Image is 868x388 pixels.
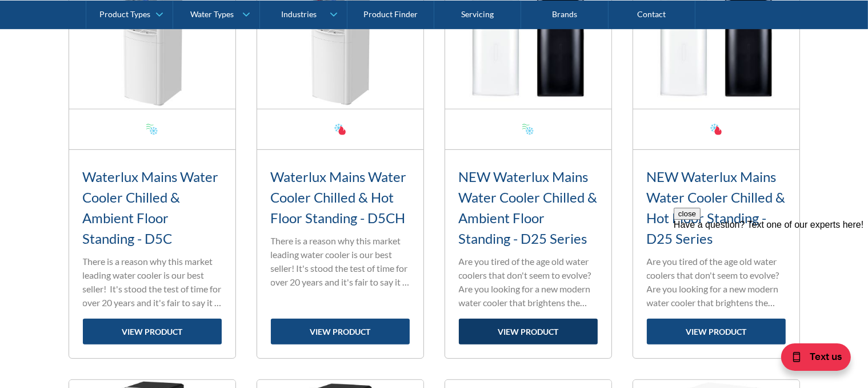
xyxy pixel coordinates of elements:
[271,319,410,345] a: view product
[459,319,598,345] a: view product
[271,234,410,289] p: There is a reason why this market leading water cooler is our best seller! It's stood the test of...
[674,208,868,345] iframe: podium webchat widget prompt
[99,9,150,19] div: Product Types
[281,9,317,19] div: Industries
[647,255,786,310] p: Are you tired of the age old water coolers that don't seem to evolve? Are you looking for a new m...
[647,167,786,249] h3: NEW Waterlux Mains Water Cooler Chilled & Hot Floor Standing - D25 Series
[271,167,410,228] h3: Waterlux Mains Water Cooler Chilled & Hot Floor Standing - D5CH
[459,167,598,249] h3: NEW Waterlux Mains Water Cooler Chilled & Ambient Floor Standing - D25 Series
[83,319,222,345] a: view product
[190,9,234,19] div: Water Types
[83,167,222,249] h3: Waterlux Mains Water Cooler Chilled & Ambient Floor Standing - D5C
[754,331,868,388] iframe: podium webchat widget bubble
[647,319,786,345] a: view product
[459,255,598,310] p: Are you tired of the age old water coolers that don't seem to evolve? Are you looking for a new m...
[83,255,222,310] p: There is a reason why this market leading water cooler is our best seller! It's stood the test of...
